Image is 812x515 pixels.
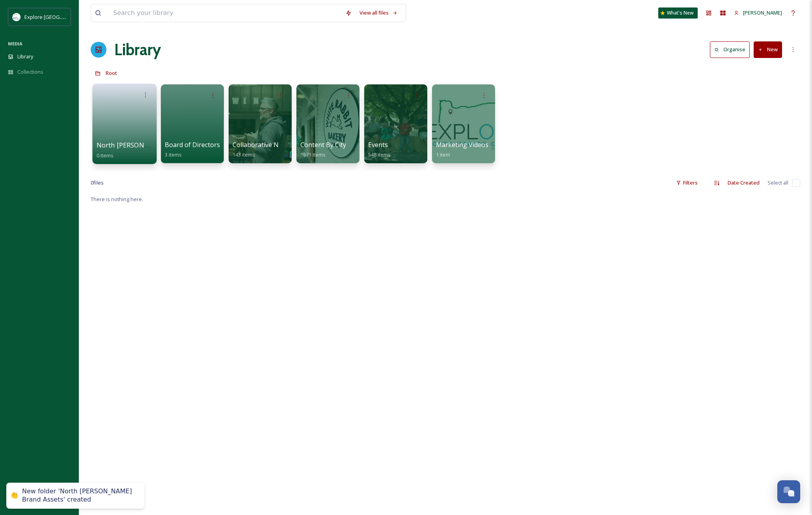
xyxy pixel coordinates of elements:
[114,38,161,62] a: Library
[17,53,33,60] span: Library
[672,175,702,190] div: Filters
[724,175,764,190] div: Date Created
[106,69,117,77] span: Root
[97,141,210,149] span: North [PERSON_NAME] Brand Assets
[436,140,488,149] span: Marketing Videos
[106,68,117,78] a: Root
[658,7,698,19] a: What's New
[91,196,143,203] span: There is nothing here.
[97,142,210,159] a: North [PERSON_NAME] Brand Assets0 items
[109,4,341,22] input: Search your library
[233,151,255,158] span: 143 items
[710,41,750,58] button: Organise
[10,492,18,500] div: 👏
[730,5,786,21] a: [PERSON_NAME]
[300,151,326,158] span: 1071 items
[13,13,20,21] img: north%20marion%20account.png
[368,151,391,158] span: 548 items
[436,151,450,158] span: 1 item
[165,141,220,158] a: Board of Directors3 items
[754,41,782,58] button: New
[300,140,346,149] span: Content By City
[91,179,104,187] span: 0 file s
[24,13,133,21] span: Explore [GEOGRAPHIC_DATA][PERSON_NAME]
[22,487,136,504] div: New folder 'North [PERSON_NAME] Brand Assets' created
[165,140,220,149] span: Board of Directors
[8,41,22,47] span: MEDIA
[767,179,788,187] span: Select all
[233,140,339,149] span: Collaborative Networking Meetings
[97,151,114,159] span: 0 items
[436,141,488,158] a: Marketing Videos1 item
[368,141,391,158] a: Events548 items
[368,140,388,149] span: Events
[233,141,339,158] a: Collaborative Networking Meetings143 items
[165,151,182,158] span: 3 items
[356,5,402,21] a: View all files
[743,9,782,16] span: [PERSON_NAME]
[300,141,346,158] a: Content By City1071 items
[777,480,800,503] button: Open Chat
[17,68,43,76] span: Collections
